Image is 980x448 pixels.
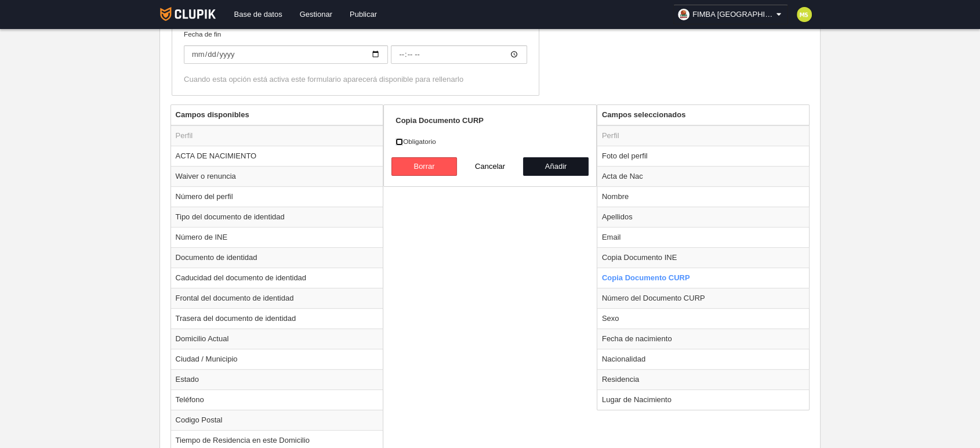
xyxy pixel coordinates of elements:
[597,207,810,227] td: Apellidos
[597,186,810,207] td: Nombre
[184,45,388,64] input: Fecha de fin
[171,410,383,430] td: Codigo Postal
[678,9,689,20] img: OaEej4y1NQ6z.30x30.jpg
[171,186,383,207] td: Número del perfil
[171,349,383,369] td: Ciudad / Municipio
[395,136,585,147] label: Obligatorio
[171,146,383,166] td: ACTA DE NACIMIENTO
[391,45,527,64] input: Fecha de fin
[171,369,383,389] td: Estado
[171,207,383,227] td: Tipo del documento de identidad
[171,125,383,146] td: Perfil
[597,227,810,247] td: Email
[171,247,383,268] td: Documento de identidad
[597,369,810,389] td: Residencia
[171,268,383,288] td: Caducidad del documento de identidad
[171,288,383,308] td: Frontal del documento de identidad
[597,308,810,328] td: Sexo
[597,247,810,268] td: Copia Documento INE
[171,105,383,125] th: Campos disponibles
[597,389,810,410] td: Lugar de Nacimiento
[597,349,810,369] td: Nacionalidad
[597,268,810,288] td: Copia Documento CURP
[597,288,810,308] td: Número del Documento CURP
[457,157,523,176] button: Cancelar
[171,166,383,186] td: Waiver o renuncia
[673,5,788,24] a: FIMBA [GEOGRAPHIC_DATA]
[523,157,589,176] button: Añadir
[395,116,484,125] strong: Copia Documento CURP
[597,105,810,125] th: Campos seleccionados
[797,7,812,22] img: c2l6ZT0zMHgzMCZmcz05JnRleHQ9TVMmYmc9Y2RkYzM5.png
[597,125,810,146] td: Perfil
[597,146,810,166] td: Foto del perfil
[160,7,216,21] img: Clupik
[391,157,458,176] button: Borrar
[184,29,527,64] label: Fecha de fin
[171,227,383,247] td: Número de INE
[597,328,810,349] td: Fecha de nacimiento
[597,166,810,186] td: Acta de Nac
[171,328,383,349] td: Domicilio Actual
[184,74,527,85] div: Cuando esta opción está activa este formulario aparecerá disponible para rellenarlo
[692,9,774,20] span: FIMBA [GEOGRAPHIC_DATA]
[171,308,383,328] td: Trasera del documento de identidad
[395,138,403,146] input: Obligatorio
[171,389,383,410] td: Teléfono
